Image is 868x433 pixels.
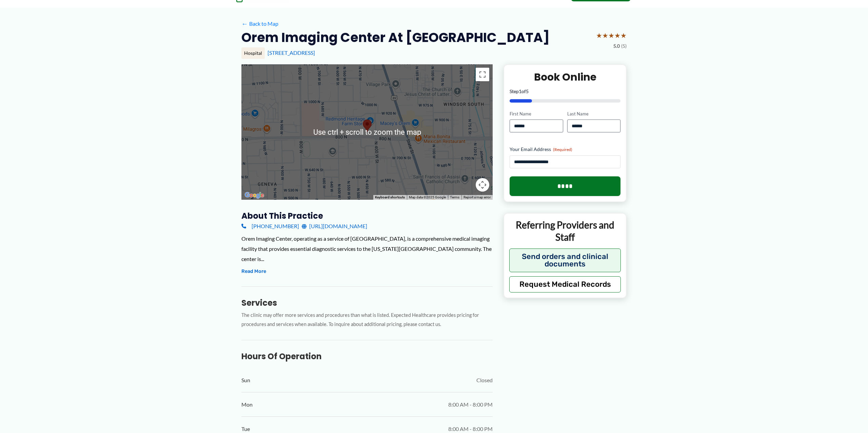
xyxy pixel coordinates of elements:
[519,88,521,94] span: 1
[241,211,493,221] h3: About this practice
[241,47,265,59] div: Hospital
[241,351,493,362] h3: Hours of Operation
[510,146,620,153] label: Your Email Address
[241,19,278,29] a: ←Back to Map
[243,191,265,200] img: Google
[241,399,253,410] span: Mon
[409,195,446,199] span: Map data ©2025 Google
[553,147,572,152] span: (Required)
[241,234,493,264] div: Orem Imaging Center, operating as a service of [GEOGRAPHIC_DATA], is a comprehensive medical imag...
[596,29,602,42] span: ★
[620,29,627,42] span: ★
[602,29,608,42] span: ★
[608,29,614,42] span: ★
[509,276,621,293] button: Request Medical Records
[613,42,620,50] span: 5.0
[243,191,265,200] a: Open this area in Google Maps (opens a new window)
[448,399,493,410] span: 8:00 AM - 8:00 PM
[241,20,248,27] span: ←
[509,219,621,243] p: Referring Providers and Staff
[463,195,491,199] a: Report a map error
[476,375,493,385] span: Closed
[621,42,627,50] span: (5)
[241,29,550,46] h2: Orem Imaging Center at [GEOGRAPHIC_DATA]
[567,111,620,117] label: Last Name
[375,195,405,200] button: Keyboard shortcuts
[241,375,250,385] span: Sun
[476,178,489,192] button: Map camera controls
[241,221,299,231] a: [PHONE_NUMBER]
[614,29,620,42] span: ★
[510,89,620,94] p: Step of
[510,111,563,117] label: First Name
[450,195,459,199] a: Terms (opens in new tab)
[302,221,367,231] a: [URL][DOMAIN_NAME]
[476,68,489,81] button: Toggle fullscreen view
[241,267,266,276] button: Read More
[509,248,621,272] button: Send orders and clinical documents
[526,88,529,94] span: 5
[241,311,493,329] p: The clinic may offer more services and procedures than what is listed. Expected Healthcare provid...
[510,70,620,84] h2: Book Online
[268,49,315,56] a: [STREET_ADDRESS]
[241,298,493,308] h3: Services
